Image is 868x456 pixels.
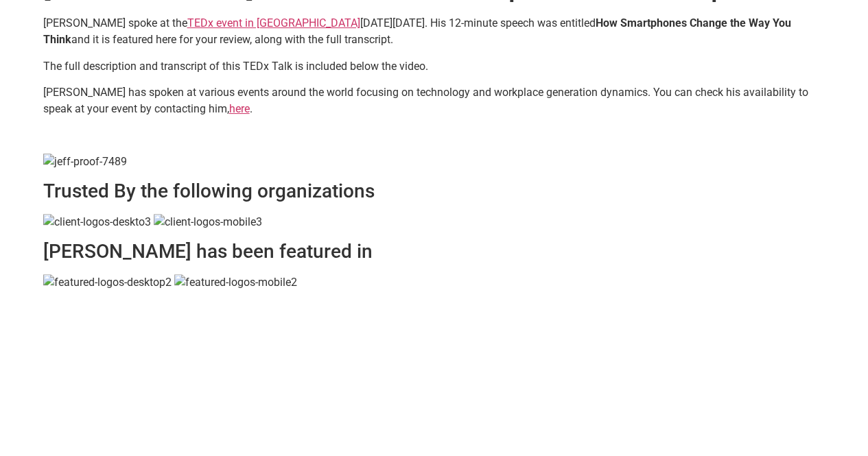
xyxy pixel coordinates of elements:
[43,84,825,117] p: [PERSON_NAME] has spoken at various events around the world focusing on technology and workplace ...
[43,240,825,263] h3: [PERSON_NAME] has been featured in
[43,15,825,48] p: [PERSON_NAME] spoke at the [DATE][DATE]. His 12-minute speech was entitled and it is featured her...
[174,274,297,291] img: featured-logos-mobile2
[43,274,172,291] img: featured-logos-desktop2
[43,154,127,170] img: jeff-proof-7489
[43,58,825,75] p: The full description and transcript of this TEDx Talk is included below the video.
[187,16,360,29] a: TEDx event in [GEOGRAPHIC_DATA]
[43,180,825,203] h3: Trusted By the following organizations
[229,102,250,115] a: here
[43,214,151,230] img: client-logos-deskto3
[154,214,262,230] img: client-logos-mobile3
